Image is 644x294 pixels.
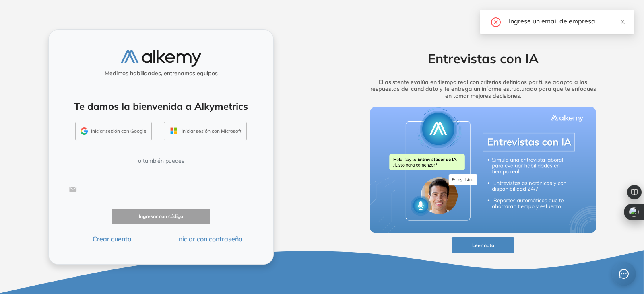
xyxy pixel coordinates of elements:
span: close [620,19,625,25]
h5: Medimos habilidades, entrenamos equipos [52,70,270,77]
button: Iniciar con contraseña [161,234,259,244]
span: message [619,269,629,279]
button: Crear cuenta [63,234,161,244]
button: Ingresar con código [112,209,210,224]
span: o también puedes [138,157,184,165]
img: img-more-info [370,107,596,234]
button: Iniciar sesión con Microsoft [164,122,247,140]
img: GMAIL_ICON [80,127,88,135]
button: Leer nota [452,237,514,253]
img: OUTLOOK_ICON [169,126,178,136]
h2: Entrevistas con IA [357,51,609,66]
button: Iniciar sesión con Google [75,122,152,140]
h4: Te damos la bienvenida a Alkymetrics [59,101,263,112]
h5: El asistente evalúa en tiempo real con criterios definidos por ti, se adapta a las respuestas del... [357,79,609,99]
span: close-circle [491,16,501,27]
img: logo-alkemy [121,50,201,67]
div: Ingrese un email de empresa [509,16,625,26]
